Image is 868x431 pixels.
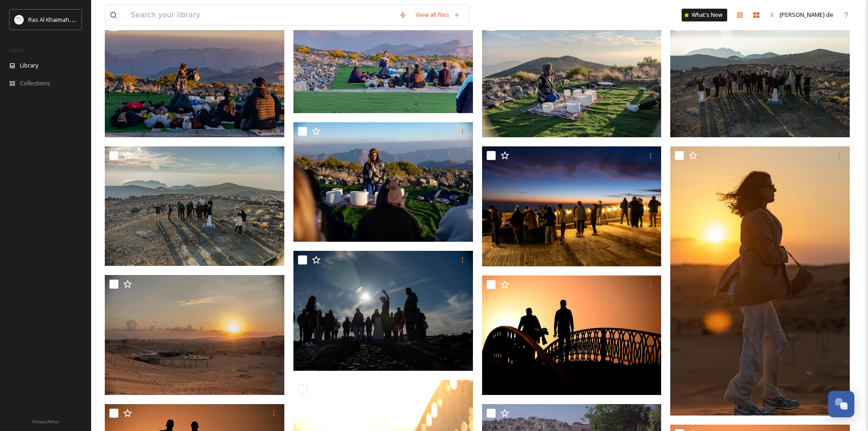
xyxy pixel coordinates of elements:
[28,15,157,24] span: Ras Al Khaimah Tourism Development Authority
[411,6,464,24] a: View all files
[126,5,395,25] input: Search your library
[682,9,727,21] a: What's New
[293,251,473,371] img: Overseas Agencies Gathering in RAK 2025 (116).jpg
[32,419,59,425] span: Privacy Policy
[670,146,850,415] img: Overseas agencies gathering in RAK (20).jpg
[105,17,284,137] img: Overseas Agencies Gathering in RAK 2025 (140).jpg
[32,415,59,426] a: Privacy Policy
[482,17,662,137] img: Overseas Agencies Gathering in RAK 2025 (135).jpg
[105,275,284,395] img: Overseas agencies gathering in RAK (19).jpg
[780,10,833,19] span: [PERSON_NAME] de
[293,122,473,242] img: Overseas Agencies Gathering in RAK 2025 (137).jpg
[20,61,38,70] span: Library
[828,391,854,417] button: Open Chat
[105,146,284,266] img: Overseas Agencies Gathering in RAK 2025 (124).jpg
[15,15,24,24] img: Logo_RAKTDA_RGB-01.png
[482,146,662,266] img: Overseas agencies gathering in RAK (154).jpg
[9,47,25,54] span: MEDIA
[765,6,838,24] a: [PERSON_NAME] de
[20,79,50,88] span: Collections
[670,17,850,137] img: Overseas Agencies Gathering in RAK 2025 (126).jpg
[482,275,662,395] img: RAK Golf Champs 2025 (47).jpg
